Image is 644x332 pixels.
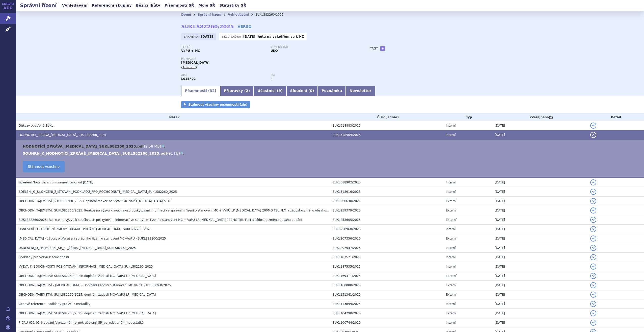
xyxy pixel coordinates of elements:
[590,292,596,298] button: detail
[23,144,144,148] a: HODNOTÍCÍ_ZPRÁVA_[MEDICAL_DATA]_SUKLS82260_2025.pdf
[23,151,639,156] li: ( )
[446,246,456,250] span: Interní
[181,86,220,96] a: Písemnosti (32)
[492,290,588,299] td: [DATE]
[590,207,596,214] button: detail
[330,243,443,253] td: SUKL207537/2025
[492,113,588,121] th: Zveřejněno
[590,132,596,138] button: detail
[181,23,234,30] strong: SUKLS82260/2025
[254,86,286,96] a: Účastníci (9)
[492,215,588,225] td: [DATE]
[446,265,456,268] span: Interní
[446,312,457,315] span: Externí
[184,35,200,39] span: Zahájeno:
[19,227,152,231] span: USNESENÍ_O_POVOLENÍ_ZMĚNY_OBSAHU_PODÁNÍ_KISQALI_SUKLS82260_2025
[181,49,200,53] strong: VaPÚ + MC
[492,234,588,243] td: [DATE]
[181,57,360,60] p: Přípravky:
[330,178,443,187] td: SUKL318902/2025
[446,133,456,137] span: Interní
[19,312,156,315] span: OBCHODNÍ TAJEMSTVÍ: SUKLS82260/2025: doplnění žádosti MC+VaPÚ LP Kisqali
[330,262,443,271] td: SUKL187535/2025
[446,255,456,259] span: Interní
[181,101,250,108] a: Stáhnout všechny písemnosti (zip)
[549,116,553,119] abbr: (?)
[271,45,355,49] p: Stav řízení:
[181,61,209,64] span: [MEDICAL_DATA]
[492,271,588,281] td: [DATE]
[446,227,456,231] span: Interní
[330,121,443,130] td: SUKL318883/2025
[590,189,596,195] button: detail
[61,2,89,9] a: Vyhledávání
[279,89,281,93] span: 9
[446,124,456,127] span: Interní
[19,321,144,324] span: F-CAU-031-05-6.vydání_Vyrozumění_o_pokračování_SŘ_po_odstranění_nedostatků
[330,225,443,234] td: SUKL258960/2025
[181,13,191,16] a: Domů
[271,77,272,81] strong: -
[19,274,156,278] span: OBCHODNÍ TAJEMSTVÍ: SUKLS82260/2025: doplnění žádosti MC+VaPÚ LP Kisqali
[492,253,588,262] td: [DATE]
[446,283,457,287] span: Externí
[446,181,456,184] span: Interní
[492,197,588,206] td: [DATE]
[492,225,588,234] td: [DATE]
[590,217,596,223] button: detail
[255,11,290,18] li: SUKLS82260/2025
[330,253,443,262] td: SUKL187521/2025
[330,299,443,309] td: SUKL113899/2025
[330,309,443,318] td: SUKL104290/2025
[197,2,217,9] a: Moje SŘ
[590,282,596,288] button: detail
[492,318,588,327] td: [DATE]
[492,178,588,187] td: [DATE]
[446,302,456,306] span: Interní
[318,86,346,96] a: Poznámka
[590,254,596,260] button: detail
[210,89,214,93] span: 32
[218,2,248,9] a: Statistiky SŘ
[19,265,153,268] span: VÝZVA_K_SOUČINNOSTI_POSKYTOVÁNÍ_INFORMACÍ_KISQALI_SUKLS82260_2025
[446,199,457,203] span: Externí
[446,237,457,240] span: Externí
[330,215,443,225] td: SUKL258605/2025
[19,246,136,250] span: USNESENÍ_O_PŘERUŠENÍ_SŘ_na_žádost_KISQALI_SUKLS82260_2025
[330,197,443,206] td: SUKL260630/2025
[271,74,355,77] p: RS:
[16,113,330,121] th: Název
[492,262,588,271] td: [DATE]
[492,299,588,309] td: [DATE]
[330,318,443,327] td: SUKL100744/2025
[246,89,248,93] span: 2
[181,77,196,81] strong: RIBOCIKLIB
[330,234,443,243] td: SUKL207356/2025
[590,273,596,279] button: detail
[446,293,457,296] span: Externí
[590,264,596,270] button: detail
[286,86,318,96] a: Sloučení (0)
[492,130,588,140] td: [DATE]
[19,237,166,240] span: Kisqali - žádost o přerušení správního řízení o stanovení MC+VaPÚ - SUKLS82260/2025
[19,190,177,194] span: SDĚLENÍ_O_UKONČENÍ_ZJIŠŤOVÁNÍ_PODKLADŮ_PRO_ROZHODNUTÍ_KISQALI_SUKLS82260_2025
[23,161,65,172] a: Stáhnout všechno
[201,35,213,38] strong: [DATE]
[330,113,443,121] th: Číslo jednací
[446,274,457,278] span: Externí
[492,309,588,318] td: [DATE]
[181,66,197,69] span: (2 balení)
[19,199,171,203] span: OBCHODNÍ TAJEMSTVÍ_SUKLS82260_2025 Doplnění reakce na výzvu MC VaPÚ Kisqali s OT
[446,218,457,222] span: Externí
[330,130,443,140] td: SUKL318909/2025
[330,187,443,197] td: SUKL318916/2025
[135,2,162,9] a: Běžící lhůty
[19,124,53,127] span: Důkazy opatřené SÚKL
[188,103,248,106] span: Stáhnout všechny písemnosti (zip)
[590,235,596,242] button: detail
[16,2,61,9] h2: Správní řízení
[446,321,456,324] span: Interní
[238,24,252,29] a: VERSO
[590,245,596,251] button: detail
[446,209,457,212] span: Externí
